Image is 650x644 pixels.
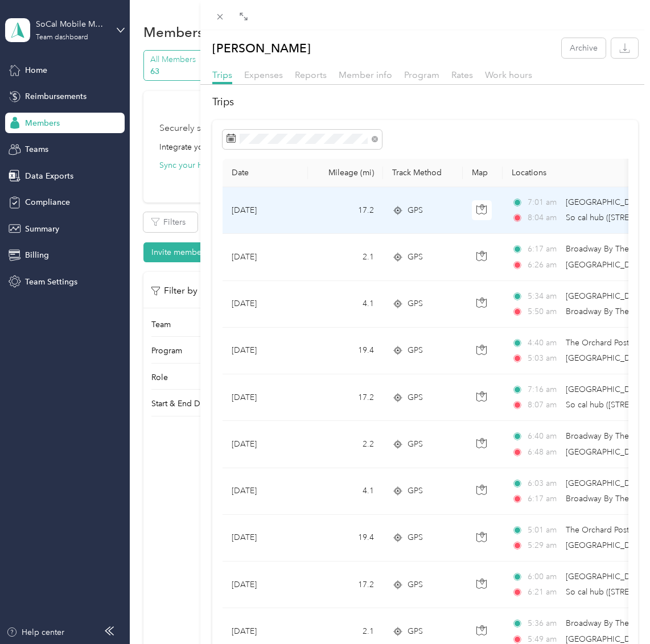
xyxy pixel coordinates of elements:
span: Rates [451,69,473,80]
th: Mileage (mi) [308,159,383,187]
th: Map [463,159,503,187]
span: GPS [408,204,423,217]
td: 17.2 [308,562,383,608]
span: 6:48 am [528,446,560,459]
span: 6:17 am [528,493,560,505]
td: [DATE] [223,374,308,421]
td: [DATE] [223,234,308,280]
span: 6:03 am [528,477,560,490]
span: GPS [408,625,423,638]
td: 4.1 [308,281,383,328]
td: [DATE] [223,281,308,328]
span: GPS [408,298,423,310]
span: GPS [408,391,423,404]
td: [DATE] [223,421,308,468]
td: [DATE] [223,562,308,608]
td: 4.1 [308,468,383,515]
td: 2.2 [308,421,383,468]
span: Trips [212,69,232,80]
span: GPS [408,579,423,591]
span: 5:29 am [528,539,560,552]
span: 6:21 am [528,586,560,598]
td: 2.1 [308,234,383,280]
span: GPS [408,485,423,497]
td: 17.2 [308,187,383,234]
span: GPS [408,531,423,544]
span: Program [404,69,439,80]
td: [DATE] [223,468,308,515]
button: Archive [562,38,606,58]
span: 8:04 am [528,212,560,224]
span: 5:36 am [528,617,560,630]
th: Date [223,159,308,187]
span: 8:07 am [528,399,560,411]
span: 5:34 am [528,290,560,303]
td: 19.4 [308,515,383,562]
td: [DATE] [223,187,308,234]
h2: Trips [212,94,638,110]
span: 6:17 am [528,243,560,255]
td: [DATE] [223,515,308,562]
span: Expenses [244,69,283,80]
span: GPS [408,438,423,451]
span: 7:16 am [528,383,560,396]
span: Work hours [485,69,532,80]
span: 6:00 am [528,571,560,583]
span: 5:01 am [528,524,560,536]
td: 19.4 [308,328,383,374]
span: 5:50 am [528,306,560,318]
span: Member info [339,69,392,80]
span: 6:40 am [528,430,560,443]
p: [PERSON_NAME] [212,38,311,58]
span: 6:26 am [528,259,560,271]
th: Track Method [383,159,463,187]
iframe: Everlance-gr Chat Button Frame [586,580,650,644]
span: 7:01 am [528,196,560,209]
td: [DATE] [223,328,308,374]
span: 4:40 am [528,337,560,349]
span: GPS [408,251,423,263]
span: 5:03 am [528,352,560,365]
span: Reports [295,69,327,80]
td: 17.2 [308,374,383,421]
span: GPS [408,344,423,357]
